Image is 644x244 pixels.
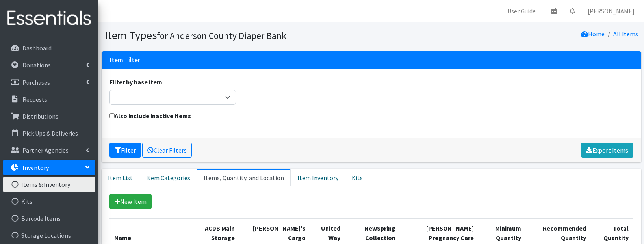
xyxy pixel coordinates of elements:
[3,125,95,141] a: Pick Ups & Deliveries
[22,146,69,154] p: Partner Agencies
[197,169,291,186] a: Items, Quantity, and Location
[613,30,638,38] a: All Items
[3,227,95,243] a: Storage Locations
[105,28,369,42] h1: Item Types
[22,129,78,137] p: Pick Ups & Deliveries
[3,91,95,107] a: Requests
[581,3,641,19] a: [PERSON_NAME]
[22,164,49,171] p: Inventory
[22,44,52,52] p: Dashboard
[3,57,95,73] a: Donations
[291,169,345,186] a: Item Inventory
[109,77,162,87] label: Filter by base item
[22,78,50,86] p: Purchases
[581,30,605,38] a: Home
[3,177,95,192] a: Items & Inventory
[102,169,139,186] a: Item List
[345,169,369,186] a: Kits
[3,194,95,209] a: Kits
[3,40,95,56] a: Dashboard
[3,160,95,175] a: Inventory
[157,30,286,41] small: for Anderson County Diaper Bank
[3,210,95,226] a: Barcode Items
[3,142,95,158] a: Partner Agencies
[109,143,141,158] button: Filter
[3,5,95,32] img: HumanEssentials
[109,113,115,118] input: Also include inactive items
[3,75,95,90] a: Purchases
[3,108,95,124] a: Distributions
[109,56,140,64] h3: Item Filter
[22,61,51,69] p: Donations
[22,112,58,120] p: Distributions
[142,143,192,158] a: Clear Filters
[109,111,191,121] label: Also include inactive items
[139,169,197,186] a: Item Categories
[109,194,152,209] a: New Item
[22,95,47,103] p: Requests
[581,143,633,158] a: Export Items
[501,3,542,19] a: User Guide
